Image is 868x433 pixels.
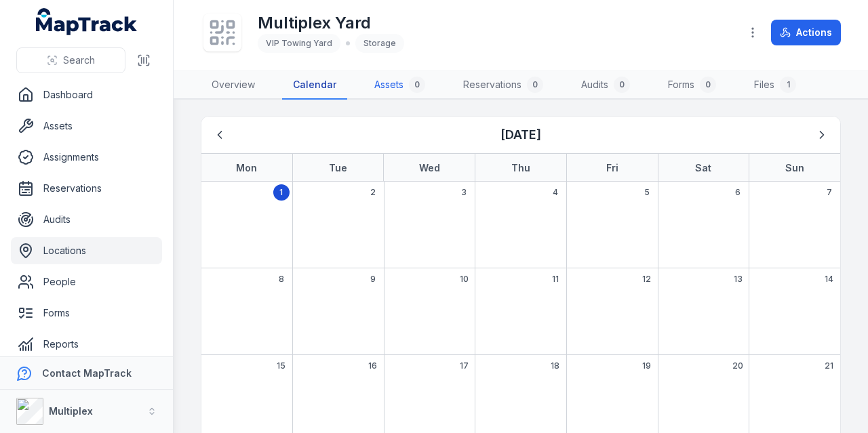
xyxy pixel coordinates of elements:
a: Assets0 [363,71,436,100]
span: 2 [370,187,376,198]
a: Reservations0 [452,71,554,100]
div: 1 [780,77,796,93]
span: 13 [734,274,743,285]
span: 10 [460,274,469,285]
strong: Sun [785,162,804,173]
h3: [DATE] [500,125,541,144]
button: Previous [207,122,233,148]
strong: Mon [236,162,257,173]
span: 21 [825,360,833,371]
a: Audits0 [570,71,641,100]
div: 0 [409,77,425,93]
span: Search [63,54,95,67]
span: 16 [368,360,377,371]
span: 19 [642,360,651,371]
span: VIP Towing Yard [266,38,332,48]
h1: Multiplex Yard [258,12,404,34]
button: Search [16,47,125,73]
span: 12 [642,274,651,285]
a: Files1 [743,71,807,100]
span: 18 [551,360,559,371]
span: 11 [552,274,559,285]
div: 0 [614,77,630,93]
span: 9 [370,274,376,285]
a: Reports [11,331,162,358]
a: Locations [11,237,162,264]
span: 5 [644,187,650,198]
a: Forms0 [657,71,727,100]
a: Audits [11,206,162,233]
strong: Fri [606,162,618,173]
a: Reservations [11,175,162,202]
a: Forms [11,300,162,327]
span: 8 [279,274,284,285]
button: Next [809,122,835,148]
div: 0 [527,77,543,93]
a: Calendar [282,71,347,100]
a: Assignments [11,144,162,171]
span: 17 [460,360,469,371]
span: 4 [553,187,558,198]
button: Actions [771,20,841,45]
span: 14 [825,274,833,285]
a: Assets [11,112,162,140]
div: Storage [355,34,404,53]
a: People [11,268,162,295]
strong: Tue [329,162,347,173]
strong: Multiplex [49,405,93,417]
span: 20 [732,360,743,371]
strong: Sat [695,162,711,173]
span: 3 [461,187,467,198]
a: Overview [201,71,266,100]
a: Dashboard [11,81,162,108]
strong: Contact MapTrack [42,367,132,379]
span: 6 [735,187,741,198]
span: 15 [277,360,285,371]
span: 7 [827,187,832,198]
a: MapTrack [36,8,138,35]
strong: Wed [419,162,440,173]
strong: Thu [511,162,530,173]
span: 1 [279,187,283,198]
div: 0 [700,77,716,93]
